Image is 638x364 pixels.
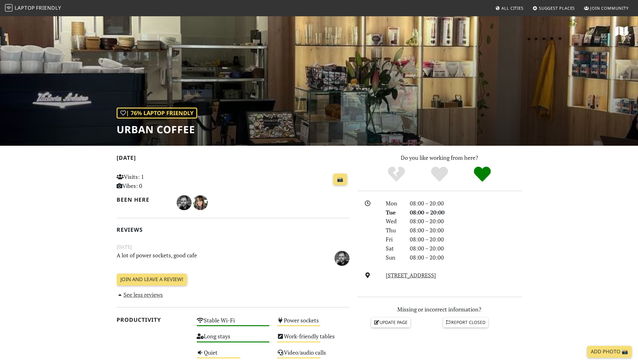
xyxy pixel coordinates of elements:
h2: Been here [117,196,169,203]
div: Tue [382,208,406,217]
div: Mon [382,199,406,208]
div: Work-friendly tables [273,331,354,347]
img: 4547-nessa.jpg [193,195,208,210]
span: Kirill Shmidt [334,254,349,261]
a: Suggest Places [530,3,578,14]
h1: Urban Coffee [117,124,197,135]
img: 5151-kirill.jpg [177,195,192,210]
p: Visits: 1 Vibes: 0 [117,172,189,190]
a: [STREET_ADDRESS] [386,271,436,279]
div: Quiet [193,347,273,363]
h2: [DATE] [117,154,350,164]
div: 08:00 – 20:00 [406,199,525,208]
small: [DATE] [113,243,354,251]
p: Missing or incorrect information? [357,305,522,314]
div: Stable Wi-Fi [193,315,273,331]
div: Fri [382,235,406,244]
a: Add Photo 📸 [587,346,632,358]
div: Sun [382,253,406,262]
div: No [375,166,418,183]
span: Kirill Shmidt [177,198,193,206]
p: A lot of power sockets, good cafe [113,251,314,265]
span: Join Community [590,5,629,11]
img: 5151-kirill.jpg [334,251,349,266]
a: All Cities [493,3,526,14]
div: Video/audio calls [273,347,354,363]
h2: Productivity [117,316,189,323]
span: Friendly [36,4,61,11]
div: Power sockets [273,315,354,331]
a: Join Community [581,3,631,14]
div: 08:00 – 20:00 [406,253,525,262]
a: 📸 [333,174,347,185]
div: 08:00 – 20:00 [406,208,525,217]
div: Long stays [193,331,273,347]
span: Laptop [15,4,35,11]
span: Suggest Places [539,5,575,11]
div: | 76% Laptop Friendly [117,108,197,119]
div: 08:00 – 20:00 [406,235,525,244]
div: Wed [382,217,406,226]
a: Join and leave a review! [117,274,187,286]
img: LaptopFriendly [5,4,13,12]
div: 08:00 – 20:00 [406,226,525,235]
div: Yes [418,166,461,183]
div: Thu [382,226,406,235]
div: Definitely! [461,166,504,183]
h2: Reviews [117,226,350,233]
span: _ nessa _ [193,198,208,206]
a: See less reviews [117,291,163,298]
div: 08:00 – 20:00 [406,217,525,226]
div: 08:00 – 20:00 [406,244,525,253]
div: Sat [382,244,406,253]
span: All Cities [501,5,524,11]
a: LaptopFriendly LaptopFriendly [5,3,61,14]
p: Do you like working from here? [357,153,522,162]
a: Report closed [443,318,488,327]
a: Update page [371,318,410,327]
